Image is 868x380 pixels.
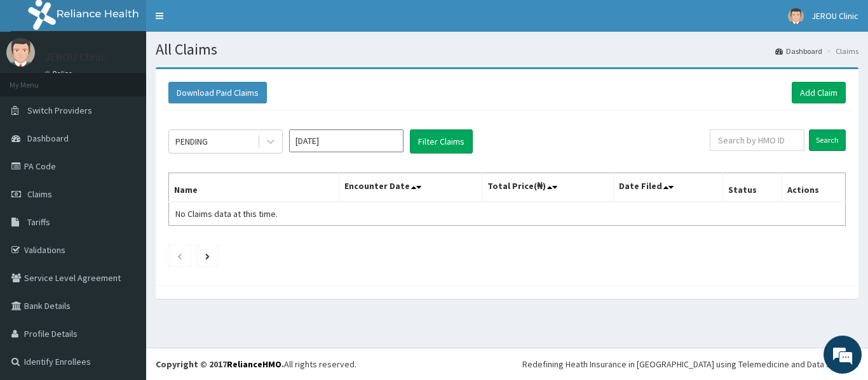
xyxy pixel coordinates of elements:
[792,82,846,103] a: Add Claim
[289,129,403,152] input: Select Month and Year
[168,82,267,103] button: Download Paid Claims
[710,129,804,151] input: Search by HMO ID
[146,348,868,380] footer: All rights reserved.
[27,133,69,144] span: Dashboard
[27,188,52,200] span: Claims
[723,173,782,202] th: Status
[782,173,845,202] th: Actions
[177,250,182,261] a: Previous page
[27,216,50,228] span: Tariffs
[44,51,106,63] p: JEROU Clinic
[169,173,339,202] th: Name
[522,358,858,370] div: Redefining Heath Insurance in [GEOGRAPHIC_DATA] using Telemedicine and Data Science!
[175,208,278,219] span: No Claims data at this time.
[824,46,858,56] li: Claims
[175,135,208,148] div: PENDING
[156,358,284,370] strong: Copyright © 2017 .
[205,250,210,261] a: Next page
[775,46,822,56] a: Dashboard
[227,358,281,370] a: RelianceHMO
[44,69,75,78] a: Online
[788,8,804,24] img: User Image
[156,41,858,58] h1: All Claims
[614,173,723,202] th: Date Filed
[482,173,614,202] th: Total Price(₦)
[339,173,482,202] th: Encounter Date
[6,38,35,67] img: User Image
[811,10,858,22] span: JEROU Clinic
[809,129,846,151] input: Search
[410,129,473,154] button: Filter Claims
[27,105,92,116] span: Switch Providers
